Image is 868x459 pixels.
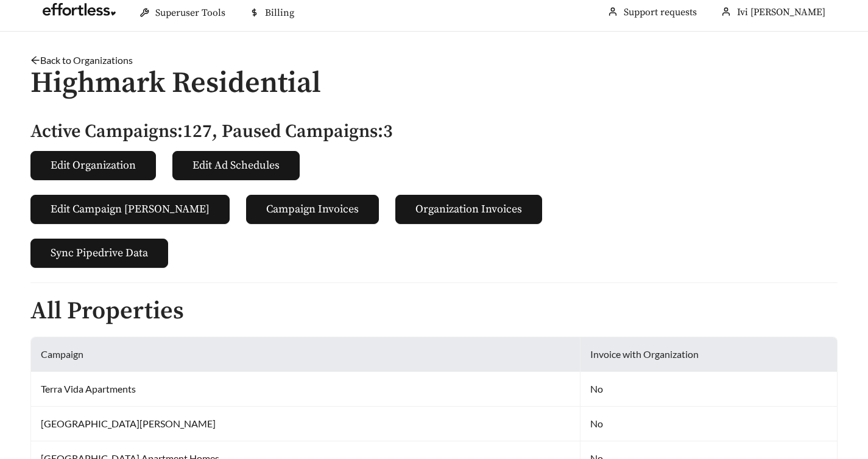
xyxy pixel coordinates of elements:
span: Organization Invoices [415,201,522,217]
td: Terra Vida Apartments [31,372,580,407]
td: No [580,407,838,441]
button: Edit Campaign [PERSON_NAME] [30,195,230,224]
td: No [580,372,838,407]
button: Edit Ad Schedules [172,151,300,180]
a: arrow-leftBack to Organizations [30,54,133,66]
th: Invoice with Organization [580,337,838,372]
span: Superuser Tools [155,7,225,19]
span: Campaign Invoices [266,201,359,217]
span: Billing [265,7,294,19]
button: Sync Pipedrive Data [30,239,168,268]
button: Organization Invoices [395,195,542,224]
span: arrow-left [30,55,40,65]
h2: All Properties [30,298,838,324]
td: [GEOGRAPHIC_DATA][PERSON_NAME] [31,407,580,441]
span: Edit Campaign [PERSON_NAME] [51,201,210,217]
span: Sync Pipedrive Data [51,245,148,261]
button: Campaign Invoices [246,195,379,224]
span: Edit Ad Schedules [192,157,280,173]
h1: Highmark Residential [30,68,838,100]
button: Edit Organization [30,151,156,180]
span: Ivi [PERSON_NAME] [737,6,825,18]
a: Support requests [624,6,697,18]
span: Edit Organization [51,157,136,173]
th: Campaign [31,337,580,372]
h5: Active Campaigns: 127 , Paused Campaigns: 3 [30,122,838,142]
